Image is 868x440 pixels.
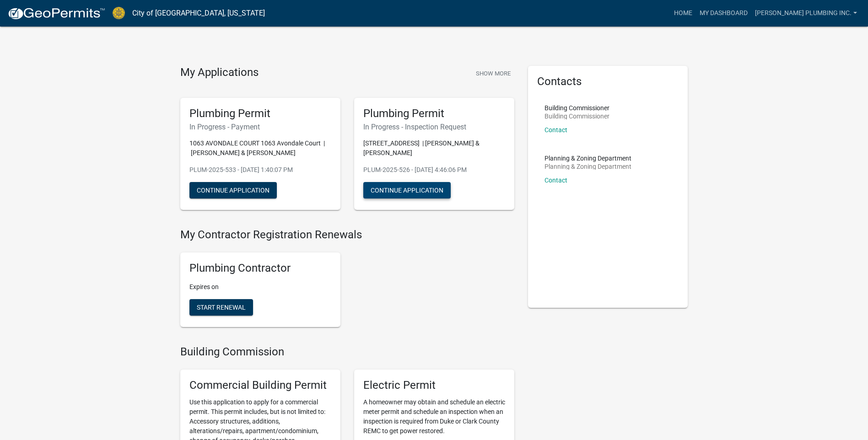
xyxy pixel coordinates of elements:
[363,123,505,131] h6: In Progress - Inspection Request
[180,66,259,80] h4: My Applications
[670,5,696,22] a: Home
[180,228,514,334] wm-registration-list-section: My Contractor Registration Renewals
[189,165,331,175] p: PLUM-2025-533 - [DATE] 1:40:07 PM
[189,262,331,275] h5: Plumbing Contractor
[472,66,514,81] button: Show More
[189,379,331,392] h5: Commercial Building Permit
[189,299,253,316] button: Start Renewal
[545,105,609,111] p: Building Commissioner
[537,75,679,88] h5: Contacts
[363,139,505,158] p: [STREET_ADDRESS] | [PERSON_NAME] & [PERSON_NAME]
[545,126,567,134] a: Contact
[113,7,125,19] img: City of Jeffersonville, Indiana
[363,107,505,120] h5: Plumbing Permit
[545,163,631,170] p: Planning & Zoning Department
[189,107,331,120] h5: Plumbing Permit
[189,282,331,292] p: Expires on
[197,304,246,311] span: Start Renewal
[363,397,505,436] p: A homeowner may obtain and schedule an electric meter permit and schedule an inspection when an i...
[363,182,451,199] button: Continue Application
[545,113,609,119] p: Building Commissioner
[363,165,505,175] p: PLUM-2025-526 - [DATE] 4:46:06 PM
[180,228,514,241] h4: My Contractor Registration Renewals
[132,5,265,21] a: City of [GEOGRAPHIC_DATA], [US_STATE]
[545,177,567,184] a: Contact
[189,182,277,199] button: Continue Application
[180,345,514,359] h4: Building Commission
[696,5,751,22] a: My Dashboard
[363,379,505,392] h5: Electric Permit
[189,139,331,158] p: 1063 AVONDALE COURT 1063 Avondale Court | [PERSON_NAME] & [PERSON_NAME]
[751,5,861,22] a: [PERSON_NAME] Plumbing inc.
[545,155,631,161] p: Planning & Zoning Department
[189,123,331,131] h6: In Progress - Payment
